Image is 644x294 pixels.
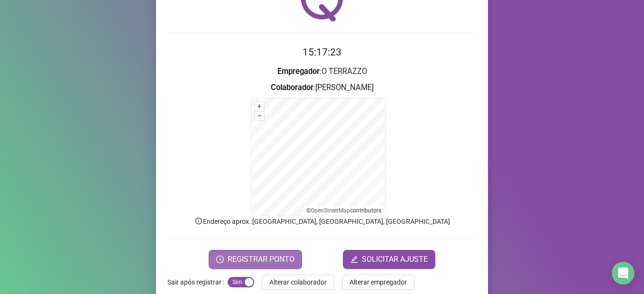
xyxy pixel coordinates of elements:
button: + [255,102,264,111]
span: Alterar colaborador [269,277,327,287]
span: clock-circle [216,256,224,263]
button: editSOLICITAR AJUSTE [343,250,435,269]
label: Sair após registrar [167,275,228,290]
p: Endereço aprox. : [GEOGRAPHIC_DATA], [GEOGRAPHIC_DATA], [GEOGRAPHIC_DATA] [167,216,477,227]
strong: Empregador [277,67,320,76]
button: – [255,111,264,120]
div: Open Intercom Messenger [612,262,635,285]
time: 15:17:23 [303,46,341,58]
span: Alterar empregador [350,277,407,287]
span: edit [350,256,358,263]
button: Alterar colaborador [262,275,334,290]
h3: : O TERRAZZO [167,65,477,78]
li: © contributors. [306,207,383,214]
span: SOLICITAR AJUSTE [362,254,428,265]
span: info-circle [194,217,203,225]
strong: Colaborador [271,83,313,92]
button: REGISTRAR PONTO [209,250,302,269]
h3: : [PERSON_NAME] [167,82,477,94]
span: REGISTRAR PONTO [228,254,294,265]
button: Alterar empregador [342,275,414,290]
a: OpenStreetMap [311,207,350,214]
